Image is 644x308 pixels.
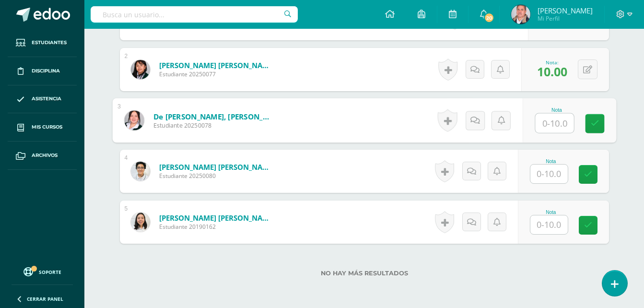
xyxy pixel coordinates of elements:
a: Soporte [12,265,73,278]
a: Archivos [8,142,77,170]
span: Estudiante 20250077 [159,70,274,78]
a: [PERSON_NAME] [PERSON_NAME] [159,162,274,172]
div: Nota [530,159,572,164]
div: Nota [535,107,578,113]
div: Nota: [537,59,567,66]
a: de [PERSON_NAME], [PERSON_NAME] [153,111,271,121]
span: Cerrar panel [27,296,63,302]
img: c5895cb0c95719a84e2bc05c009fddf4.png [131,213,150,232]
a: [PERSON_NAME] [PERSON_NAME] [159,213,274,223]
span: Archivos [32,152,58,159]
input: 0-10.0 [530,165,568,183]
a: [PERSON_NAME] [PERSON_NAME] [159,60,274,70]
span: Mis cursos [32,123,62,131]
span: Soporte [39,269,61,275]
a: Asistencia [8,85,77,114]
input: 0-10.0 [535,114,574,133]
input: 0-10.0 [530,215,568,234]
a: Mis cursos [8,113,77,142]
span: 10.00 [537,63,567,80]
span: Estudiante 20190162 [159,223,274,231]
span: Mi Perfil [538,14,593,23]
input: Busca un usuario... [91,6,298,23]
span: Estudiante 20250080 [159,172,274,180]
label: No hay más resultados [120,270,609,277]
span: Estudiante 20250078 [153,121,271,130]
a: Disciplina [8,57,77,85]
span: 20 [484,12,494,23]
span: Estudiantes [32,39,67,47]
span: [PERSON_NAME] [538,6,593,15]
a: Estudiantes [8,29,77,57]
div: Nota [530,210,572,215]
img: 0a8b7609b9eb5066a75cd6dba6747cc2.png [131,162,150,181]
img: b189dba5c2ad783ad47e3664ecd5ec87.png [124,110,144,130]
img: c96a423fd71b76c16867657e46671b28.png [511,5,530,24]
img: 7268039561b7a44cc32031efc39dfd7e.png [131,60,150,79]
span: Disciplina [32,67,60,75]
span: Asistencia [32,95,61,103]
